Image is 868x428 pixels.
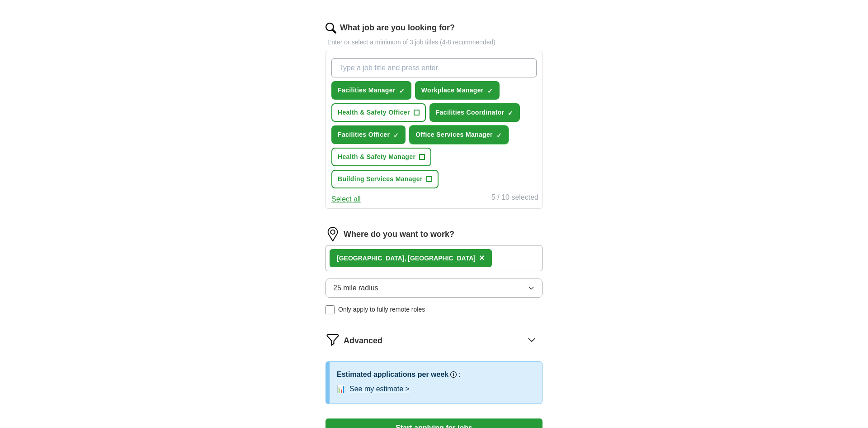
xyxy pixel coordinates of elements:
span: Facilities Manager [338,86,396,95]
h3: : [458,369,460,380]
button: Facilities Manager✓ [331,81,411,100]
button: Workplace Manager✓ [415,81,500,100]
img: location.png [325,227,340,241]
p: Enter or select a minimum of 3 job titles (4-8 recommended) [325,38,542,47]
button: 25 mile radius [325,279,542,298]
button: Building Services Manager [331,170,439,188]
span: ✓ [393,132,399,139]
button: Health & Safety Officer [331,103,426,122]
div: 5 / 10 selected [491,192,538,205]
span: ✓ [399,87,405,95]
input: Only apply to fully remote roles [325,305,335,314]
h3: Estimated applications per week [337,369,448,380]
span: ✓ [508,110,513,117]
span: Only apply to fully remote roles [338,305,425,314]
span: Building Services Manager [338,174,423,184]
button: Health & Safety Manager [331,148,431,166]
span: Facilities Officer [338,130,390,139]
span: ✓ [487,87,493,95]
span: 📊 [337,384,346,394]
div: [GEOGRAPHIC_DATA], [GEOGRAPHIC_DATA] [337,254,476,263]
button: See my estimate > [349,384,410,394]
span: Workplace Manager [421,86,484,95]
img: filter [325,332,340,347]
span: Office Services Manager [415,130,493,139]
label: What job are you looking for? [340,22,455,34]
span: Health & Safety Manager [338,152,415,162]
span: Health & Safety Officer [338,108,410,117]
button: Select all [331,194,361,205]
span: ✓ [496,132,502,139]
label: Where do you want to work? [344,228,454,240]
button: × [479,251,485,265]
button: Facilities Officer✓ [331,125,406,144]
span: Facilities Coordinator [436,108,505,117]
span: × [479,253,485,263]
input: Type a job title and press enter [331,58,537,77]
button: Facilities Coordinator✓ [429,103,520,122]
span: Advanced [344,335,382,347]
button: Office Services Manager✓ [409,125,509,144]
span: 25 mile radius [333,283,378,293]
img: search.png [325,23,336,34]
